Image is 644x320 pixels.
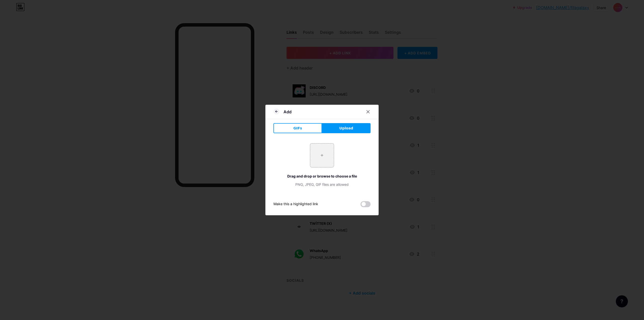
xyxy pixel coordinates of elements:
div: Drag and drop or browse to choose a file [273,173,371,179]
span: Upload [339,126,353,131]
div: PNG, JPEG, GIF files are allowed [273,182,371,187]
button: Upload [322,123,371,133]
div: Make this a highlighted link [273,201,318,207]
button: GIFs [273,123,322,133]
span: GIFs [293,126,302,131]
div: Add [284,109,292,115]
